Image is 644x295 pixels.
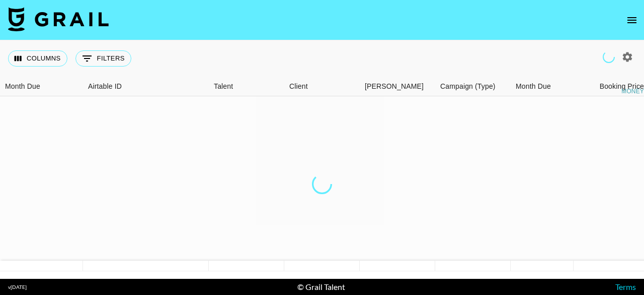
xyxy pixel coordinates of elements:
div: Booking Price [600,77,644,96]
div: Month Due [5,77,40,96]
div: Client [284,77,360,96]
button: Select columns [8,50,67,67]
div: Airtable ID [83,77,209,96]
button: Show filters [75,50,131,67]
a: Terms [615,282,636,291]
button: open drawer [622,10,642,30]
div: Campaign (Type) [440,77,496,96]
div: Talent [209,77,284,96]
div: Talent [214,77,233,96]
div: Booker [360,77,435,96]
div: Airtable ID [88,77,122,96]
div: © Grail Talent [297,282,345,292]
div: Month Due [516,77,551,96]
div: v [DATE] [8,284,27,290]
div: Client [289,77,308,96]
span: Refreshing managers, clients, users, talent, campaigns... [603,51,615,63]
img: Grail Talent [8,7,109,31]
div: Month Due [511,77,574,96]
div: [PERSON_NAME] [365,77,424,96]
div: money [621,88,644,94]
div: Campaign (Type) [435,77,511,96]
